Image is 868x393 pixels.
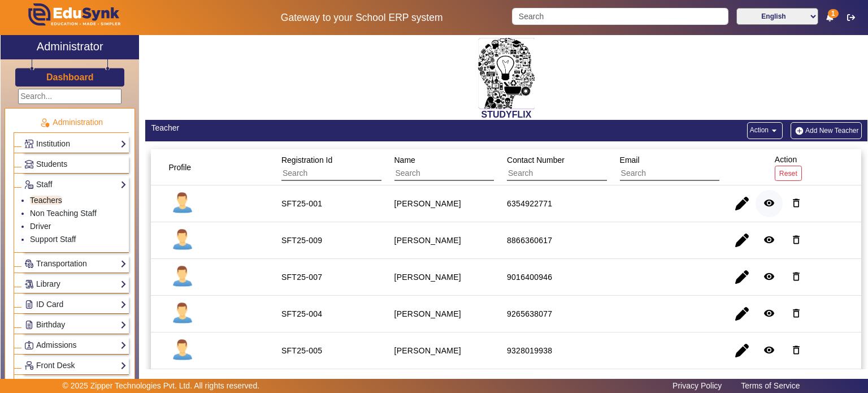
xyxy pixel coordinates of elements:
div: SFT25-007 [281,271,322,283]
div: 6354922771 [507,198,552,209]
button: Add New Teacher [791,122,862,139]
img: Administration.png [40,118,50,128]
span: Registration Id [281,156,332,165]
div: 8866360617 [507,235,552,246]
img: profile.png [168,336,197,365]
staff-with-status: [PERSON_NAME] [394,309,461,318]
img: profile.png [168,226,197,254]
staff-with-status: [PERSON_NAME] [394,346,461,355]
h2: STUDYFLIX [145,109,867,120]
mat-icon: remove_red_eye [763,344,775,356]
div: Profile [164,157,205,178]
a: Terms of Service [735,378,805,393]
h5: Gateway to your School ERP system [223,12,500,24]
mat-icon: remove_red_eye [763,197,775,209]
div: Teacher [151,122,500,134]
img: profile.png [168,189,197,218]
input: Search [394,166,496,181]
div: SFT25-001 [281,198,322,209]
div: Contact Number [503,150,622,185]
a: Students [24,158,127,171]
div: 9328019938 [507,345,552,356]
mat-icon: delete_outline [791,234,802,245]
div: Action [771,149,806,185]
span: 1 [828,9,839,18]
div: Email [616,150,735,185]
staff-with-status: [PERSON_NAME] [394,199,461,208]
div: 9016400946 [507,271,552,283]
button: Reset [775,166,802,181]
div: Name [390,150,510,185]
img: 2da83ddf-6089-4dce-a9e2-416746467bdd [478,38,535,109]
div: SFT25-004 [281,308,322,319]
a: Teachers [30,196,62,205]
img: profile.png [168,300,197,328]
span: Email [620,156,640,165]
mat-icon: remove_red_eye [763,271,775,282]
span: Students [36,159,67,169]
div: 9265638077 [507,308,552,319]
span: Name [394,156,415,165]
staff-with-status: [PERSON_NAME] [394,273,461,282]
a: Dashboard [46,71,94,83]
a: Non Teaching Staff [30,209,97,218]
p: Administration [14,116,129,128]
h2: Administrator [37,40,103,53]
input: Search [620,166,721,181]
a: Administrator [1,35,139,59]
mat-icon: delete_outline [791,271,802,282]
a: Support Staff [30,235,76,244]
input: Search [281,166,383,181]
mat-icon: delete_outline [791,344,802,356]
img: add-new-student.png [793,126,805,136]
mat-icon: remove_red_eye [763,234,775,245]
div: SFT25-009 [281,235,322,246]
img: Students.png [25,160,33,169]
p: © 2025 Zipper Technologies Pvt. Ltd. All rights reserved. [63,380,260,392]
span: Profile [168,163,191,172]
h3: Dashboard [46,72,94,83]
a: Driver [30,222,51,231]
mat-icon: delete_outline [791,197,802,209]
mat-icon: remove_red_eye [763,308,775,319]
a: Privacy Policy [667,378,727,393]
input: Search [507,166,608,181]
mat-icon: delete_outline [791,308,802,319]
span: Contact Number [507,156,565,165]
input: Search... [18,89,121,104]
mat-icon: arrow_drop_down [769,125,780,136]
img: profile.png [168,263,197,291]
div: Registration Id [277,150,397,185]
div: SFT25-005 [281,345,322,356]
button: Action [747,122,783,139]
input: Search [512,8,728,25]
staff-with-status: [PERSON_NAME] [394,236,461,245]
